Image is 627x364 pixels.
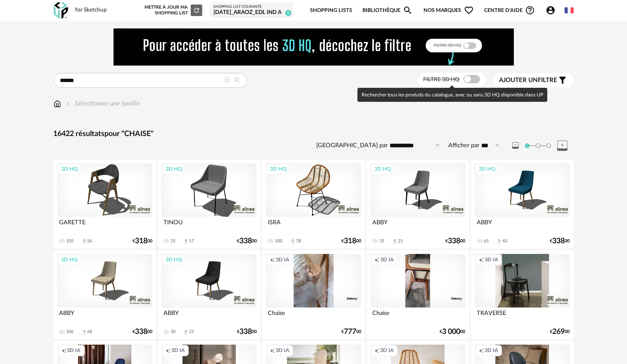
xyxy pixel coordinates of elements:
[367,160,469,249] a: 3D HQ ABBY 35 Download icon 21 €33800
[170,329,175,335] div: 30
[424,77,460,82] span: Filtre 3D HQ
[290,238,296,244] span: Download icon
[57,217,152,233] div: GARETTE
[158,250,260,339] a: 3D HQ ABBY 30 Download icon 21 €33800
[546,5,559,15] span: Account Circle icon
[448,238,461,244] span: 338
[380,347,394,354] span: 3D IA
[270,347,275,354] span: Creation icon
[54,129,574,139] div: 16422 résultats
[367,250,469,339] a: Creation icon 3D IA Chaise €3 00000
[183,238,189,244] span: Download icon
[546,5,556,15] span: Account Circle icon
[237,238,257,244] div: € 00
[310,1,352,20] a: Shopping Lists
[189,329,194,335] div: 21
[54,160,156,249] a: 3D HQ GARETTE 105 Download icon 56 €31800
[166,347,170,354] span: Creation icon
[213,5,290,16] a: Shopping List courante [DATE]_ARAOZ_EDL IND A 1
[65,99,71,108] img: svg+xml;base64,PHN2ZyB3aWR0aD0iMTYiIGhlaWdodD0iMTYiIHZpZXdCb3g9IjAgMCAxNiAxNiIgZmlsbD0ibm9uZSIgeG...
[132,329,152,335] div: € 00
[296,238,301,244] div: 78
[550,238,570,244] div: € 00
[171,347,185,354] span: 3D IA
[440,329,466,335] div: € 00
[479,256,484,263] span: Creation icon
[398,238,403,244] div: 21
[62,347,66,354] span: Creation icon
[317,142,388,150] label: [GEOGRAPHIC_DATA] par
[449,142,480,150] label: Afficher par
[341,329,361,335] div: € 00
[239,329,252,335] span: 338
[54,250,156,339] a: 3D HQ ABBY 106 Download icon 68 €33800
[565,6,574,15] img: fr
[213,9,290,16] div: [DATE]_ARAOZ_EDL IND A
[54,99,61,108] img: svg+xml;base64,PHN2ZyB3aWR0aD0iMTYiIGhlaWdodD0iMTciIHZpZXdCb3g9IjAgMCAxNiAxNyIgZmlsbD0ibm9uZSIgeG...
[341,238,361,244] div: € 00
[464,5,474,15] span: Heart Outline icon
[525,5,535,15] span: Help Circle Outline icon
[266,308,361,324] div: Chaise
[362,1,413,20] a: BibliothèqueMagnify icon
[58,164,82,174] div: 3D HQ
[276,347,289,354] span: 3D IA
[370,217,465,233] div: ABBY
[143,5,202,16] div: Mettre à jour ma Shopping List
[475,217,570,233] div: ABBY
[135,238,147,244] span: 318
[57,308,152,324] div: ABBY
[88,329,92,335] div: 68
[344,329,356,335] span: 777
[499,76,558,85] span: filtre
[285,10,291,16] span: 1
[479,347,484,354] span: Creation icon
[380,256,394,263] span: 3D IA
[471,160,573,249] a: 3D HQ ABBY 65 Download icon 43 €33800
[484,238,489,244] div: 65
[158,160,260,249] a: 3D HQ TINOU 25 Download icon 17 €33800
[162,254,186,265] div: 3D HQ
[170,238,175,244] div: 25
[374,256,379,263] span: Creation icon
[239,238,252,244] span: 338
[344,238,356,244] span: 318
[266,164,290,174] div: 3D HQ
[485,347,498,354] span: 3D IA
[446,238,466,244] div: € 00
[262,160,364,249] a: 3D HQ ISRA 100 Download icon 78 €31800
[81,329,88,335] span: Download icon
[54,2,68,19] img: OXP
[81,238,88,244] span: Download icon
[424,1,474,20] span: Nos marques
[475,308,570,324] div: TRAVERSE
[266,217,361,233] div: ISRA
[442,329,461,335] span: 3 000
[374,347,379,354] span: Creation icon
[403,5,413,15] span: Magnify icon
[379,238,384,244] div: 35
[558,75,568,85] span: Filter icon
[132,238,152,244] div: € 00
[262,250,364,339] a: Creation icon 3D IA Chaise €77700
[162,164,186,174] div: 3D HQ
[502,238,507,244] div: 43
[161,217,256,233] div: TINOU
[553,329,565,335] span: 269
[275,238,282,244] div: 100
[553,238,565,244] span: 338
[550,329,570,335] div: € 00
[485,256,498,263] span: 3D IA
[135,329,147,335] span: 338
[496,238,502,244] span: Download icon
[189,238,194,244] div: 17
[471,250,573,339] a: Creation icon 3D IA TRAVERSE €26900
[193,8,200,12] span: Refresh icon
[370,308,465,324] div: Chaise
[371,164,395,174] div: 3D HQ
[213,5,290,9] div: Shopping List courante
[161,308,256,324] div: ABBY
[276,256,289,263] span: 3D IA
[65,99,140,108] div: Sélectionner une famille
[66,238,74,244] div: 105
